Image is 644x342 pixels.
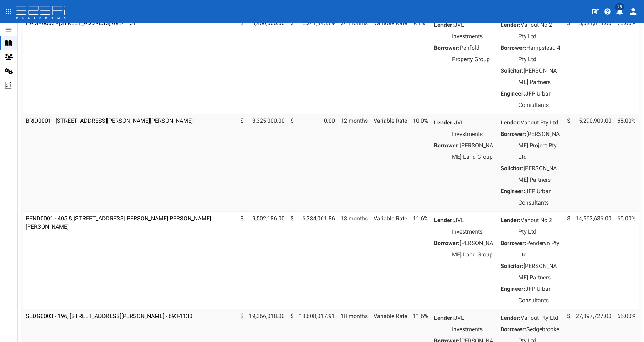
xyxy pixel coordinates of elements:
dd: JVL Investments [452,19,495,42]
dt: Lender: [434,117,454,128]
dd: [PERSON_NAME] Land Group [452,140,495,163]
dd: [PERSON_NAME] Land Group [452,238,495,260]
dd: Vanout Pty Ltd [518,312,561,324]
dd: JFP Urban Consultants [518,88,561,111]
a: PEND0001 - 405 & [STREET_ADDRESS][PERSON_NAME][PERSON_NAME][PERSON_NAME] [26,215,211,230]
dt: Solicitor: [501,260,523,272]
dt: Borrower: [434,140,460,151]
td: 5,290,909.00 [564,114,614,211]
dd: [PERSON_NAME] Partners [518,260,561,283]
dt: Lender: [501,19,521,31]
dt: Borrower: [434,238,460,249]
dt: Lender: [501,312,521,324]
dt: Solicitor: [501,163,523,174]
dt: Engineer: [501,186,525,197]
dt: Engineer: [501,88,525,99]
td: 5,021,818.00 [564,16,614,114]
td: Variable Rate [371,114,410,211]
dd: JFP Urban Consultants [518,186,561,209]
td: 70.00% [614,16,639,114]
a: BRID0001 - [STREET_ADDRESS][PERSON_NAME][PERSON_NAME] [26,117,193,124]
td: 9.1% [410,16,431,114]
td: 3,400,000.00 [238,16,288,114]
dd: JVL Investments [452,312,495,335]
a: HAMP0003 - [STREET_ADDRESS] 693-1151 [26,20,136,26]
td: 12 months [338,114,371,211]
td: 3,325,000.00 [238,114,288,211]
dt: Borrower: [434,42,460,54]
dd: [PERSON_NAME] Partners [518,65,561,88]
td: 10.0% [410,114,431,211]
dd: Penderyn Pty Ltd [518,238,561,260]
dt: Engineer: [501,283,525,295]
td: 18 months [338,211,371,309]
dd: Penfold Property Group [452,42,495,65]
dt: Borrower: [501,324,526,335]
dd: Vanout Pty Ltd [518,117,561,128]
dt: Borrower: [501,42,526,54]
dd: Vanout No 2 Pty Ltd [518,215,561,238]
td: 65.00% [614,114,639,211]
dt: Lender: [434,215,454,226]
dt: Lender: [501,117,521,128]
td: 65.00% [614,211,639,309]
dd: [PERSON_NAME] Partners [518,163,561,186]
td: 6,384,061.86 [288,211,338,309]
td: Variable Rate [371,16,410,114]
dt: Lender: [434,19,454,31]
td: 9,502,186.00 [238,211,288,309]
dt: Lender: [434,312,454,324]
dt: Borrower: [501,128,526,140]
td: 0.00 [288,114,338,211]
dd: JFP Urban Consultants [518,283,561,306]
dd: JVL Investments [452,215,495,238]
td: 24 months [338,16,371,114]
td: 2,241,843.89 [288,16,338,114]
dd: [PERSON_NAME] Project Pty Ltd [518,128,561,163]
td: 11.6% [410,211,431,309]
dd: JVL Investments [452,117,495,140]
dt: Lender: [501,215,521,226]
td: Variable Rate [371,211,410,309]
dt: Solicitor: [501,65,523,77]
a: SEDG0003 - 196, [STREET_ADDRESS][PERSON_NAME] - 693-1130 [26,313,192,319]
dd: Vanout No 2 Pty Ltd [518,19,561,42]
dd: Hampstead 4 Pty Ltd [518,42,561,65]
dt: Borrower: [501,238,526,249]
td: 14,563,636.00 [564,211,614,309]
